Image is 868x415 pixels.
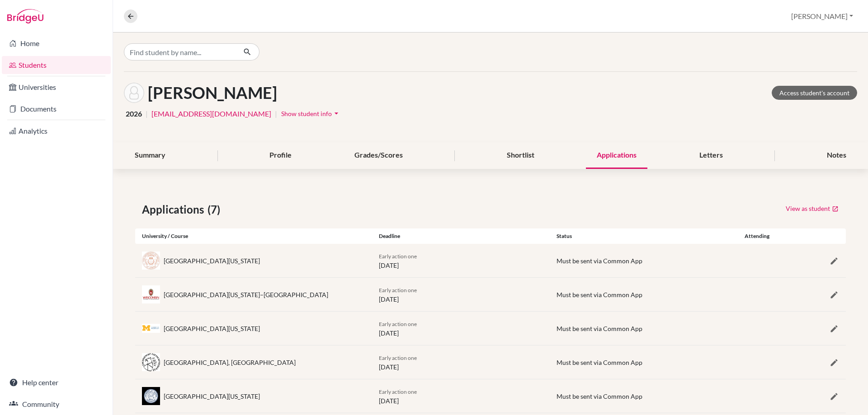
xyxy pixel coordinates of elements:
[151,108,271,119] a: [EMAIL_ADDRESS][DOMAIN_NAME]
[2,373,111,392] a: Help center
[557,392,642,400] span: Must be sent via Common App
[379,388,417,395] span: Early action one
[124,142,176,169] div: Summary
[2,34,111,52] a: Home
[586,142,647,169] div: Applications
[379,253,417,260] span: Early action one
[142,252,160,270] img: us_ute_22qk9dqw.jpeg
[785,201,839,215] a: View as student
[164,256,260,266] div: [GEOGRAPHIC_DATA][US_STATE]
[816,142,857,169] div: Notes
[275,108,277,119] span: |
[787,8,857,25] button: [PERSON_NAME]
[344,142,414,169] div: Grades/Scores
[259,142,302,169] div: Profile
[124,83,144,103] img: Rohan Parasramka's avatar
[2,395,111,413] a: Community
[142,353,160,371] img: us_purd_to3ajwzr.jpeg
[148,83,277,103] h1: [PERSON_NAME]
[372,387,550,406] div: [DATE]
[689,142,734,169] div: Letters
[557,325,642,332] span: Must be sent via Common App
[7,9,43,23] img: Bridge-U
[379,287,417,294] span: Early action one
[372,319,550,338] div: [DATE]
[2,100,111,118] a: Documents
[557,257,642,265] span: Must be sent via Common App
[135,232,372,240] div: University / Course
[281,107,341,121] button: Show student infoarrow_drop_down
[142,324,160,333] img: us_umi_m_7di3pp.jpeg
[550,232,727,240] div: Status
[557,291,642,298] span: Must be sent via Common App
[126,108,142,119] span: 2026
[379,321,417,327] span: Early action one
[142,285,160,303] img: us_wisc_r0h9iqh6.jpeg
[124,43,236,61] input: Find student by name...
[557,359,642,366] span: Must be sent via Common App
[164,392,260,401] div: [GEOGRAPHIC_DATA][US_STATE]
[164,290,328,299] div: [GEOGRAPHIC_DATA][US_STATE]–[GEOGRAPHIC_DATA]
[332,109,341,118] i: arrow_drop_down
[772,86,857,100] a: Access student's account
[379,354,417,361] span: Early action one
[372,353,550,372] div: [DATE]
[372,251,550,270] div: [DATE]
[372,232,550,240] div: Deadline
[164,324,260,333] div: [GEOGRAPHIC_DATA][US_STATE]
[281,110,332,117] span: Show student info
[142,387,160,405] img: us_ill_l_fdlyzs.jpeg
[372,285,550,304] div: [DATE]
[164,358,296,367] div: [GEOGRAPHIC_DATA], [GEOGRAPHIC_DATA]
[496,142,545,169] div: Shortlist
[727,232,787,240] div: Attending
[142,201,208,218] span: Applications
[208,201,224,218] span: (7)
[2,56,111,74] a: Students
[146,108,148,119] span: |
[2,78,111,96] a: Universities
[2,122,111,140] a: Analytics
